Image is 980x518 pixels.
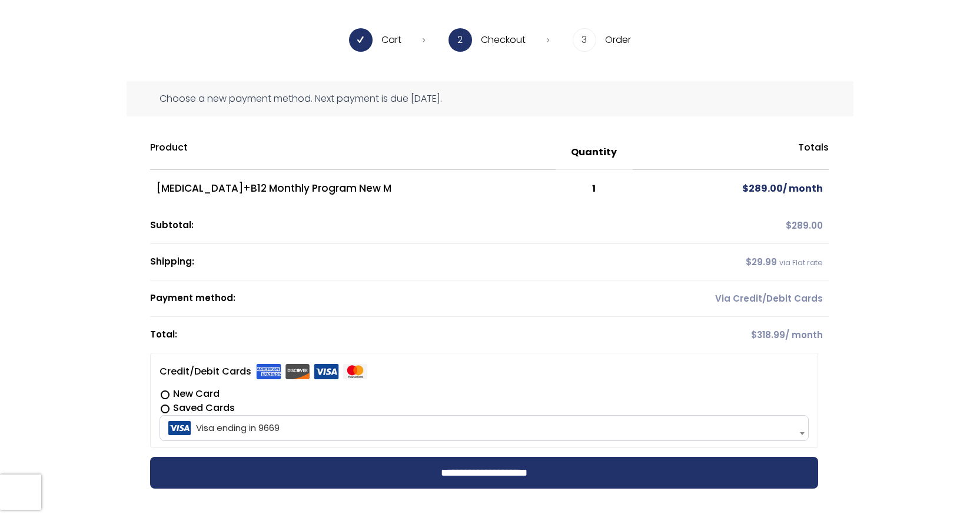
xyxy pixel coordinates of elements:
div: Choose a new payment method. Next payment is due [DATE]. [127,81,853,116]
td: Via Credit/Debit Cards [633,280,829,317]
span: 289.00 [786,219,823,232]
img: mastercard.svg [343,364,368,379]
li: Order [573,28,631,52]
li: Checkout [449,28,549,52]
td: 1 [556,170,633,208]
span: 289.00 [742,182,783,195]
span: $ [742,182,749,195]
span: 3 [573,28,596,52]
span: 318.99 [751,329,785,341]
th: Subtotal: [150,208,633,244]
label: Saved Cards [160,401,809,415]
th: Quantity [556,135,633,170]
td: [MEDICAL_DATA]+B12 Monthly Program New M [150,170,556,208]
span: 29.99 [746,256,777,268]
th: Product [150,135,556,170]
span: $ [786,219,792,232]
th: Total: [150,317,633,353]
label: New Card [160,387,809,401]
td: / month [633,317,829,353]
img: amex.svg [256,364,281,379]
label: Credit/Debit Cards [160,362,368,381]
th: Shipping: [150,244,633,280]
span: 2 [449,28,472,52]
img: visa.svg [314,364,339,379]
span: Visa ending in 9669 [160,415,809,441]
th: Payment method: [150,280,633,317]
li: Cart [349,28,425,52]
span: $ [751,329,757,341]
td: / month [633,170,829,208]
span: $ [746,256,752,268]
span: Visa ending in 9669 [163,416,805,440]
th: Totals [633,135,829,170]
small: via Flat rate [779,258,823,268]
img: discover.svg [285,364,310,379]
